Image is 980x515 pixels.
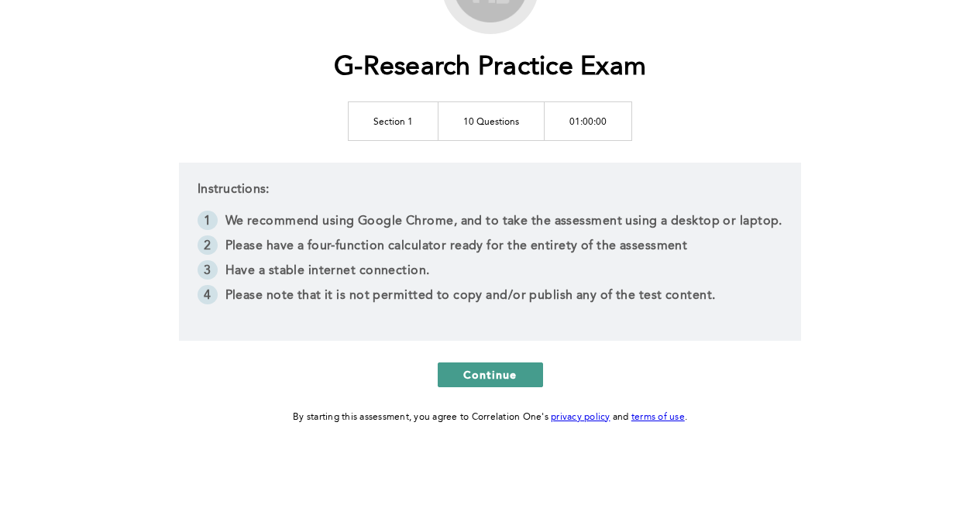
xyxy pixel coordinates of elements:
[349,101,438,140] td: Section 1
[551,413,610,422] a: privacy policy
[463,367,518,382] span: Continue
[198,211,782,235] li: We recommend using Google Chrome, and to take the assessment using a desktop or laptop.
[438,101,545,140] td: 10 Questions
[334,52,646,84] h1: G-Research Practice Exam
[179,163,801,341] div: Instructions:
[198,235,782,260] li: Please have a four-function calculator ready for the entirety of the assessment
[198,260,782,285] li: Have a stable internet connection.
[198,285,782,310] li: Please note that it is not permitted to copy and/or publish any of the test content.
[293,409,687,426] div: By starting this assessment, you agree to Correlation One's and .
[631,413,685,422] a: terms of use
[545,101,632,140] td: 01:00:00
[438,362,543,387] button: Continue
